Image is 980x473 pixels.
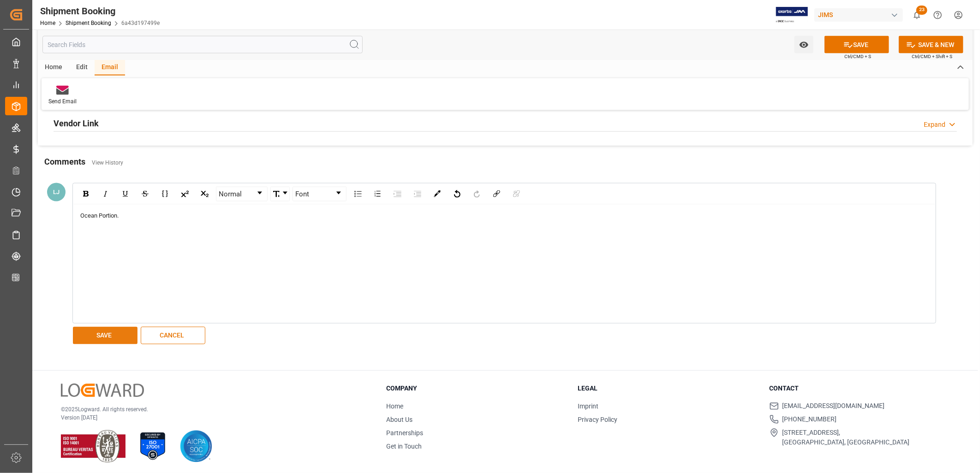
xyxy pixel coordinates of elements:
[386,402,403,410] a: Home
[53,189,60,195] span: LJ
[578,402,598,410] a: Imprint
[469,187,485,201] div: Redo
[370,187,386,201] div: Ordered
[795,36,813,53] button: open menu
[73,184,935,323] div: rdw-wrapper
[844,53,871,60] span: Ctrl/CMD + S
[38,60,69,76] div: Home
[80,212,119,219] span: Ocean Portion.
[61,384,144,397] img: Logward Logo
[409,187,425,201] div: Outdent
[386,416,412,423] a: About Us
[927,5,948,25] button: Help Center
[78,187,94,201] div: Bold
[578,384,758,393] h3: Legal
[61,430,125,462] img: ISO 9001 & ISO 14001 Certification
[295,189,309,200] span: Font
[783,415,837,425] span: [PHONE_NUMBER]
[69,60,95,76] div: Edit
[293,187,347,201] div: rdw-dropdown
[270,187,290,201] div: rdw-dropdown
[389,187,406,201] div: Indent
[291,187,348,201] div: rdw-font-family-control
[386,443,422,450] a: Get in Touch
[73,184,935,205] div: rdw-toolbar
[907,5,927,25] button: show 23 new notifications
[42,36,363,53] input: Search Fields
[80,211,929,220] div: rdw-editor
[489,187,505,201] div: Link
[578,416,617,423] a: Privacy Policy
[386,429,423,437] a: Partnerships
[487,187,526,201] div: rdw-link-control
[76,187,215,201] div: rdw-inline-control
[197,187,213,201] div: Subscript
[508,187,525,201] div: Unlink
[137,430,169,462] img: ISO 27001 Certification
[293,187,346,201] a: Font
[141,327,205,344] button: CANCEL
[783,402,885,411] span: [EMAIL_ADDRESS][DOMAIN_NAME]
[97,187,114,201] div: Italic
[783,428,910,448] span: [STREET_ADDRESS], [GEOGRAPHIC_DATA], [GEOGRAPHIC_DATA]
[924,120,945,130] div: Expand
[350,187,366,201] div: Unordered
[61,405,363,414] p: © 2025 Logward. All rights reserved.
[219,189,242,200] span: Normal
[157,187,173,201] div: Monospace
[269,187,291,201] div: rdw-font-size-control
[180,430,212,462] img: AICPA SOC
[427,187,447,201] div: rdw-color-picker
[40,4,160,18] div: Shipment Booking
[348,187,427,201] div: rdw-list-control
[66,20,111,26] a: Shipment Booking
[40,20,55,26] a: Home
[776,7,808,23] img: Exertis%20JAM%20-%20Email%20Logo.jpg_1722504956.jpg
[916,6,927,15] span: 23
[48,97,77,106] div: Send Email
[61,414,363,422] p: Version [DATE]
[825,36,889,53] button: SAVE
[73,327,137,344] button: SAVE
[215,187,269,201] div: rdw-block-control
[54,117,99,130] h2: Vendor Link
[386,384,566,393] h3: Company
[117,187,133,201] div: Underline
[271,187,289,201] a: Font Size
[177,187,193,201] div: Superscript
[899,36,963,53] button: SAVE & NEW
[44,155,85,168] h2: Comments
[95,60,125,76] div: Email
[447,187,487,201] div: rdw-history-control
[92,160,123,166] a: View History
[216,187,267,201] a: Block Type
[770,384,950,393] h3: Contact
[814,6,907,24] button: JIMS
[216,187,268,201] div: rdw-dropdown
[814,8,903,22] div: JIMS
[912,53,952,60] span: Ctrl/CMD + Shift + S
[449,187,465,201] div: Undo
[137,187,153,201] div: Strikethrough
